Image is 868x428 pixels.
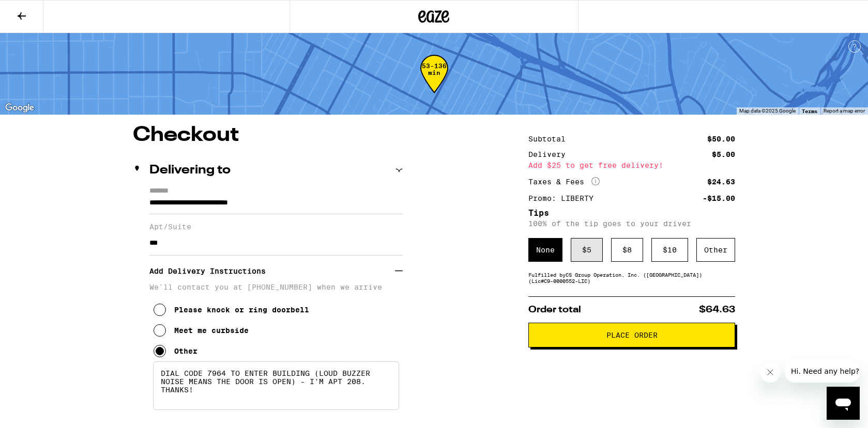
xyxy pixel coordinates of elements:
div: Meet me curbside [174,326,249,335]
div: Subtotal [528,135,573,142]
a: Terms [802,108,817,114]
h5: Tips [528,209,735,217]
div: $24.63 [707,178,735,185]
button: Other [154,341,197,361]
div: Other [696,238,735,262]
iframe: Close message [760,362,781,383]
button: Please knock or ring doorbell [154,299,309,320]
h1: Checkout [133,125,403,146]
div: $ 8 [611,238,643,262]
div: $50.00 [707,135,735,142]
span: Order total [528,305,581,314]
div: $ 5 [571,238,603,262]
a: Open this area in Google Maps (opens a new window) [3,101,37,115]
div: 53-136 min [420,62,448,101]
div: Other [174,347,197,355]
div: Delivery [528,151,573,158]
span: Place Order [606,331,658,339]
p: We'll contact you at [PHONE_NUMBER] when we arrive [149,283,403,291]
button: Place Order [528,323,735,347]
img: Google [3,101,37,115]
div: -$15.00 [703,195,735,202]
div: Taxes & Fees [528,177,600,186]
iframe: Button to launch messaging window [827,387,860,420]
p: 100% of the tip goes to your driver [528,219,735,228]
div: Add $25 to get free delivery! [528,162,735,169]
div: $ 10 [651,238,688,262]
div: $5.00 [712,151,735,158]
div: Promo: LIBERTY [528,195,601,202]
h2: Delivering to [149,164,231,177]
iframe: Message from company [785,360,860,383]
button: Meet me curbside [154,320,249,341]
label: Apt/Suite [149,223,403,231]
div: Fulfilled by CS Group Operation, Inc. ([GEOGRAPHIC_DATA]) (Lic# C9-0000552-LIC ) [528,272,735,284]
div: Please knock or ring doorbell [174,306,309,314]
h3: Add Delivery Instructions [149,259,395,283]
div: None [528,238,562,262]
span: Map data ©2025 Google [739,108,796,114]
a: Report a map error [824,108,865,114]
span: $64.63 [699,305,735,314]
